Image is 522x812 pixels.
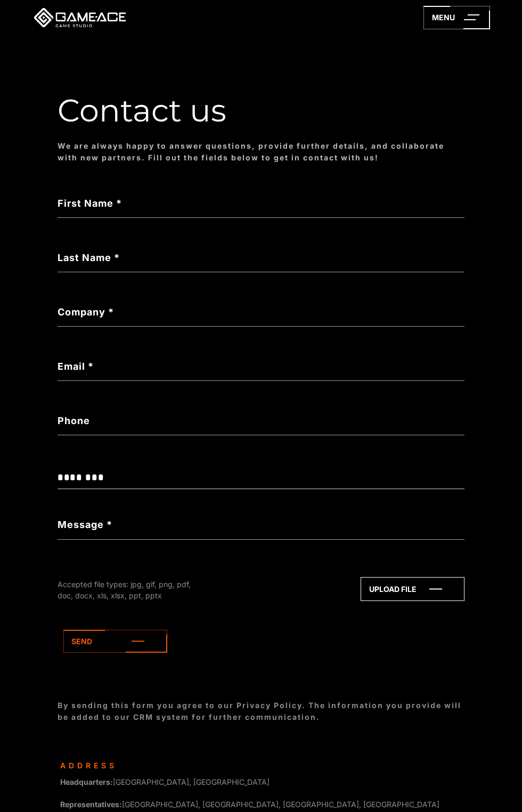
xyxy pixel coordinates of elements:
label: Email * [58,359,464,373]
strong: Headquarters: [60,777,113,786]
h1: Contact us [58,93,464,128]
a: Upload file [361,577,464,601]
span: [GEOGRAPHIC_DATA], [GEOGRAPHIC_DATA] [60,777,270,786]
label: Company * [58,305,464,319]
label: First Name * [58,196,464,210]
label: Last Name * [58,250,464,265]
strong: Representatives: [60,800,122,809]
div: Accepted file types: jpg, gif, png, pdf, doc, docx, xls, xlsx, ppt, pptx [58,579,207,601]
div: We are always happy to answer questions, provide further details, and collaborate with new partne... [58,140,464,163]
label: Message * [58,517,112,532]
a: Send [63,630,167,653]
label: Phone [58,413,464,428]
a: menu [423,6,490,29]
span: [GEOGRAPHIC_DATA], [GEOGRAPHIC_DATA], [GEOGRAPHIC_DATA], [GEOGRAPHIC_DATA] [60,800,439,809]
div: By sending this form you agree to our Privacy Policy. The information you provide will be added t... [58,700,464,722]
div: Address [60,760,462,771]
